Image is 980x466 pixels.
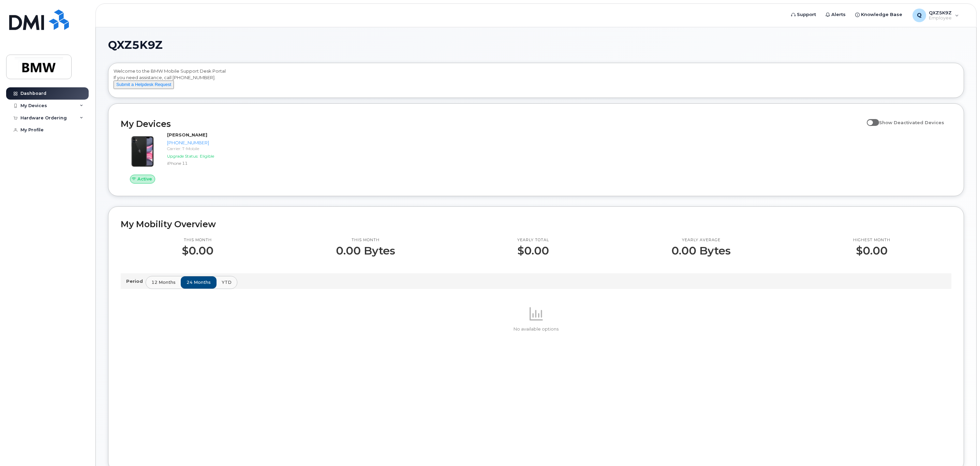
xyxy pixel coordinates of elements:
button: Submit a Helpdesk Request [114,81,174,89]
p: $0.00 [853,245,890,257]
strong: [PERSON_NAME] [167,132,207,137]
span: QXZ5K9Z [108,40,163,50]
span: Active [137,176,152,182]
p: $0.00 [182,245,213,257]
p: No available options [121,326,951,332]
p: This month [336,237,395,243]
span: Eligible [200,154,214,159]
p: Period [126,278,146,285]
div: [PHONE_NUMBER] [167,140,320,146]
p: Yearly total [517,237,549,243]
div: iPhone 11 [167,160,320,166]
iframe: Messenger Launcher [950,436,975,461]
p: This month [182,237,213,243]
span: 12 months [151,279,176,286]
div: Welcome to the BMW Mobile Support Desk Portal If you need assistance, call [PHONE_NUMBER]. [114,68,959,95]
img: iPhone_11.jpg [126,135,159,168]
div: Carrier: T-Mobile [167,146,320,151]
a: Submit a Helpdesk Request [114,82,174,87]
p: Highest month [853,237,890,243]
h2: My Mobility Overview [121,219,951,229]
h2: My Devices [121,119,863,129]
p: Yearly average [671,237,731,243]
span: YTD [222,279,232,286]
p: 0.00 Bytes [336,245,395,257]
p: $0.00 [517,245,549,257]
span: Show Deactivated Devices [879,120,944,125]
p: 0.00 Bytes [671,245,731,257]
span: Upgrade Status: [167,154,198,159]
a: Active[PERSON_NAME][PHONE_NUMBER]Carrier: T-MobileUpgrade Status:EligibleiPhone 11 [121,132,322,184]
input: Show Deactivated Devices [867,116,872,121]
